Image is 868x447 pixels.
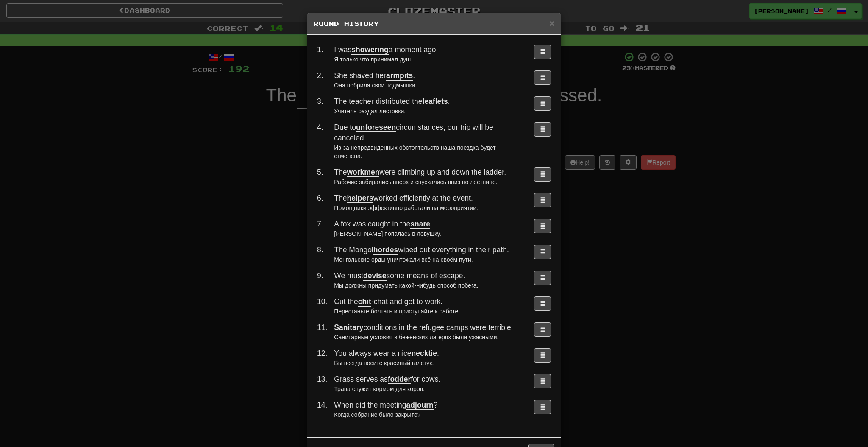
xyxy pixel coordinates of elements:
[410,220,430,229] u: snare
[334,229,524,238] div: [PERSON_NAME] попалась в ловушку.
[334,123,493,142] span: Due to circumstances, our trip will be canceled.
[388,375,411,384] u: fodder
[358,297,371,307] u: chit
[314,20,554,28] h5: Round History
[334,204,524,212] div: Помощники эффективно работали на мероприятии.
[334,359,524,367] div: Вы всегда носите красивый галстук.
[549,19,554,28] button: Close
[373,246,398,255] u: hordes
[423,97,448,106] u: leaflets
[334,349,439,358] span: You always wear a nice .
[334,307,524,316] div: Перестаньте болтать и приступайте к работе.
[334,97,450,106] span: The teacher distributed the .
[314,164,331,190] td: 5 .
[334,194,473,203] span: The worked efficiently at the event.
[334,297,442,307] span: Cut the -chat and get to work.
[406,401,434,410] u: adjourn
[347,168,380,177] u: workmen
[334,55,524,64] div: Я только что принимал душ.
[334,81,524,89] div: Она побрила свои подмышки.
[314,241,331,267] td: 8 .
[314,267,331,293] td: 9 .
[334,255,524,264] div: Монгольские орды уничтожали всё на своём пути.
[314,215,331,241] td: 7 .
[386,71,413,81] u: armpits
[334,385,524,393] div: Трава служит кормом для коров.
[363,271,386,281] u: devise
[334,143,524,160] div: Из-за непредвиденных обстоятельств наша поездка будет отменена.
[314,345,331,371] td: 12 .
[334,178,524,186] div: Рабочие забирались вверх и спускались вниз по лестнице.
[351,45,389,55] u: showering
[334,401,437,410] span: When did the meeting ?
[334,333,524,341] div: Санитарные условия в беженских лагерях были ужасными.
[356,123,396,132] u: unforeseen
[314,93,331,119] td: 3 .
[334,246,509,255] span: The Mongol wiped out everything in their path.
[334,271,465,281] span: We must some means of escape.
[549,18,554,28] span: ×
[412,349,437,358] u: necktie
[314,293,331,319] td: 10 .
[314,397,331,422] td: 14 .
[334,375,440,384] span: Grass serves as for cows.
[334,411,524,419] div: Когда собрание было закрыто?
[334,220,432,229] span: A fox was caught in the .
[314,67,331,93] td: 2 .
[314,119,331,164] td: 4 .
[334,71,415,81] span: She shaved her .
[334,281,524,290] div: Мы должны придумать какой-нибудь способ побега.
[314,41,331,67] td: 1 .
[314,319,331,345] td: 11 .
[334,107,524,115] div: Учитель раздал листовки.
[334,323,363,332] u: Sanitary
[334,168,506,177] span: The were climbing up and down the ladder.
[347,194,373,203] u: helpers
[314,190,331,215] td: 6 .
[334,323,513,332] span: conditions in the refugee camps were terrible.
[334,45,438,55] span: I was a moment ago.
[314,371,331,397] td: 13 .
